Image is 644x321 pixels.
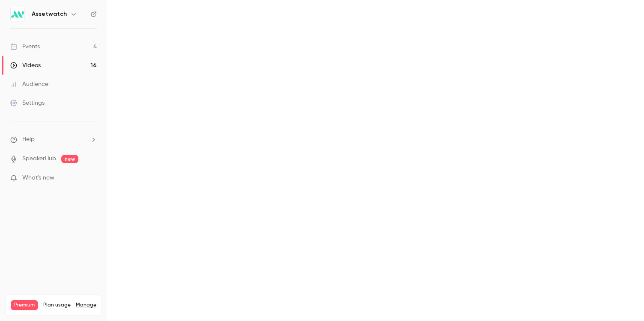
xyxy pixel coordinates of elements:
div: Audience [10,80,48,88]
span: Premium [11,300,38,310]
span: new [61,155,78,163]
li: help-dropdown-opener [10,135,97,144]
span: Plan usage [43,302,71,309]
div: Settings [10,99,45,107]
h6: Assetwatch [32,10,67,18]
a: Manage [76,302,96,309]
div: Events [10,42,40,51]
a: SpeakerHub [22,154,56,163]
img: Assetwatch [11,7,24,21]
div: Videos [10,61,41,70]
span: What's new [22,174,54,183]
span: Help [22,135,35,144]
